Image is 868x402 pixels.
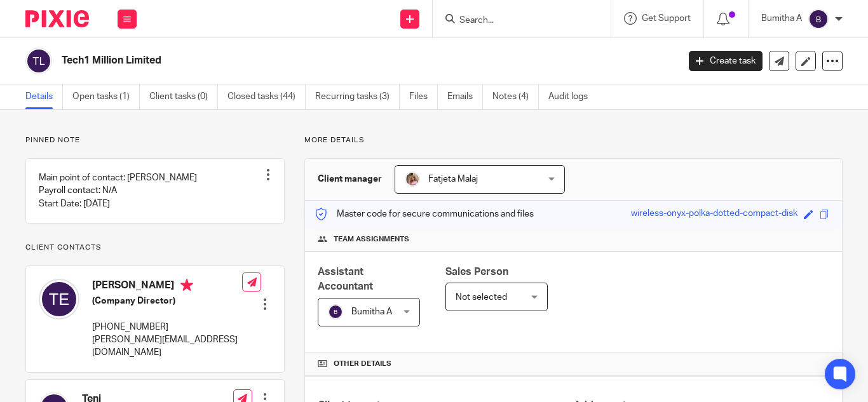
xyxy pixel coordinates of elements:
span: Not selected [456,293,507,302]
p: [PHONE_NUMBER] [92,321,242,333]
img: Pixie [25,10,89,27]
span: Bumitha A [351,307,392,316]
a: Recurring tasks (3) [315,84,400,109]
a: Open tasks (1) [72,84,140,109]
h5: (Company Director) [92,295,242,307]
a: Emails [447,84,483,109]
a: Notes (4) [492,84,539,109]
a: Create task [689,51,763,71]
h3: Client manager [318,173,382,185]
p: [PERSON_NAME][EMAIL_ADDRESS][DOMAIN_NAME] [92,333,242,359]
h4: [PERSON_NAME] [92,279,242,295]
p: Master code for secure communications and files [315,208,534,220]
p: Pinned note [25,135,285,145]
span: Other details [334,359,391,369]
span: Fatjeta Malaj [428,175,478,184]
img: svg%3E [25,48,52,74]
img: svg%3E [39,279,79,319]
p: Client contacts [25,243,285,253]
img: svg%3E [328,304,343,319]
img: svg%3E [808,9,829,29]
div: wireless-onyx-polka-dotted-compact-disk [631,207,797,222]
span: Team assignments [334,234,409,245]
img: MicrosoftTeams-image%20(5).png [405,171,420,187]
a: Files [409,84,438,109]
h2: Tech1 Million Limited [62,54,548,67]
a: Audit logs [548,84,597,109]
span: Sales Person [445,267,508,277]
p: More details [304,135,843,145]
a: Client tasks (0) [149,84,218,109]
i: Primary [180,279,193,291]
a: Closed tasks (44) [227,84,306,109]
a: Details [25,84,63,109]
span: Assistant Accountant [318,267,373,291]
